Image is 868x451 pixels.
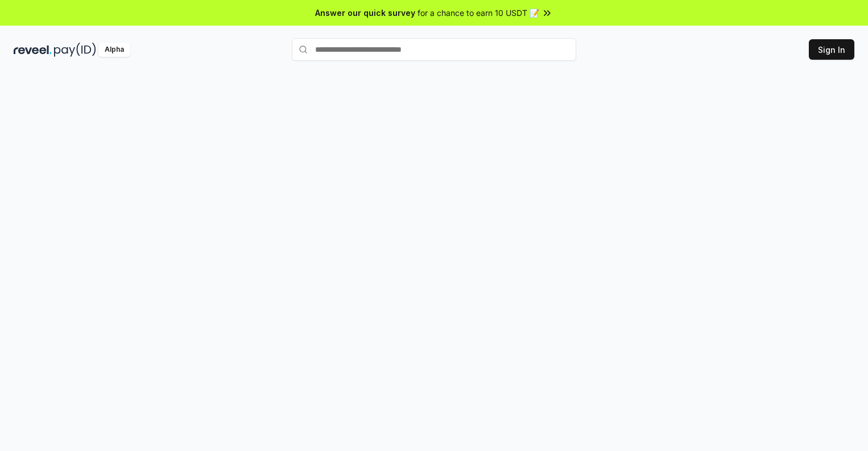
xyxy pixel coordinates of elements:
[809,39,854,60] button: Sign In
[54,43,96,57] img: pay_id
[418,7,539,19] span: for a chance to earn 10 USDT 📝
[98,43,130,57] div: Alpha
[315,7,415,19] span: Answer our quick survey
[14,43,52,57] img: reveel_dark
